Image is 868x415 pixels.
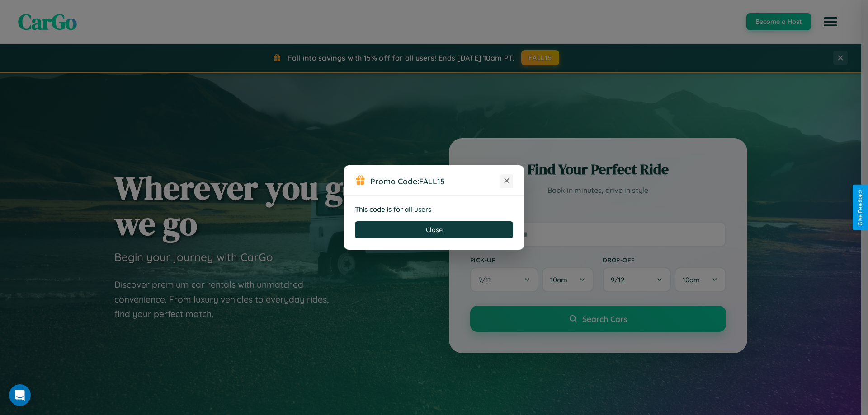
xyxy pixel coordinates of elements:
button: Close [355,221,513,238]
div: Give Feedback [857,189,863,226]
b: FALL15 [419,176,445,186]
strong: This code is for all users [355,205,431,214]
h3: Promo Code: [370,176,500,186]
div: Open Intercom Messenger [9,384,31,406]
